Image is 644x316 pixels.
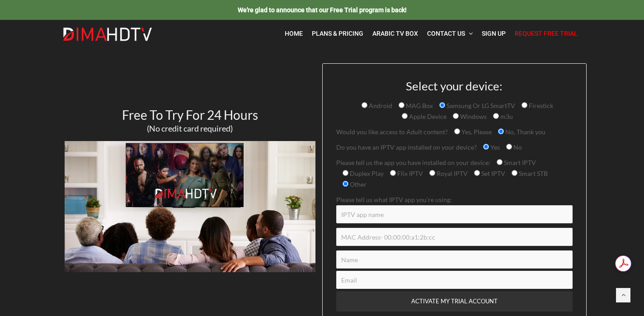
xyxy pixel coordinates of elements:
span: Royal IPTV [435,170,468,177]
span: Home [285,30,303,37]
input: Samsung Or LG SmartTV [439,102,445,108]
a: We're glad to announce that our Free Trial program is back! [238,6,407,14]
input: Yes [483,144,489,150]
span: Android [367,102,392,109]
span: Apple Device [408,113,447,120]
input: m3u [493,113,499,119]
span: Yes [489,143,500,151]
input: Android [362,102,367,108]
span: Yes, Please [460,128,492,136]
span: Other [348,180,367,188]
input: Windows [453,113,459,119]
input: Set IPTV [474,170,480,176]
input: No [506,144,512,150]
span: Windows [459,113,487,120]
input: Firestick [522,102,527,108]
input: MAC Address- 00:00:00:a1:2b:cc [336,228,573,246]
span: Smart STB [517,170,548,177]
input: Smart IPTV [497,159,503,165]
span: Flix IPTV [396,170,423,177]
span: No, Thank you [504,128,545,136]
span: Arabic TV Box [372,30,418,37]
span: MAG Box [404,102,433,109]
span: Sign Up [482,30,506,37]
span: Set IPTV [480,170,505,177]
input: Email [336,271,573,289]
input: ACTIVATE MY TRIAL ACCOUNT [336,291,573,311]
span: Smart IPTV [503,159,536,166]
span: Contact Us [427,30,465,37]
input: Smart STB [512,170,517,176]
p: Please tell us what IPTV app you're using: [336,194,573,223]
span: Request Free Trial [515,30,578,37]
p: Would you like access to Adult content? [336,127,573,137]
span: Firestick [527,102,553,109]
a: Arabic TV Box [368,24,423,43]
span: Free To Try For 24 Hours [122,107,258,123]
span: Samsung Or LG SmartTV [445,102,515,109]
span: We're glad to announce that our Free Trial program is back! [238,6,407,14]
span: m3u [499,113,513,120]
input: Duplex Play [343,170,348,176]
input: Name [336,250,573,269]
img: Dima HDTV [62,27,153,42]
input: Flix IPTV [390,170,396,176]
input: IPTV app name [336,205,573,223]
a: Request Free Trial [510,24,582,43]
span: (No credit card required) [147,123,233,133]
input: Yes, Please [454,128,460,134]
a: Contact Us [423,24,477,43]
span: No [512,143,522,151]
input: No, Thank you [498,128,504,134]
input: Royal IPTV [429,170,435,176]
a: Plans & Pricing [307,24,368,43]
input: MAG Box [399,102,404,108]
span: Select your device: [406,79,503,93]
a: Home [280,24,307,43]
p: Do you have an IPTV app installed on your device? [336,142,573,153]
span: Duplex Play [348,170,384,177]
input: Apple Device [402,113,408,119]
p: Please tell us the app you have installed on your device: [336,157,573,190]
span: Plans & Pricing [312,30,363,37]
a: Sign Up [477,24,510,43]
a: Back to top [616,288,630,302]
input: Other [343,181,348,187]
